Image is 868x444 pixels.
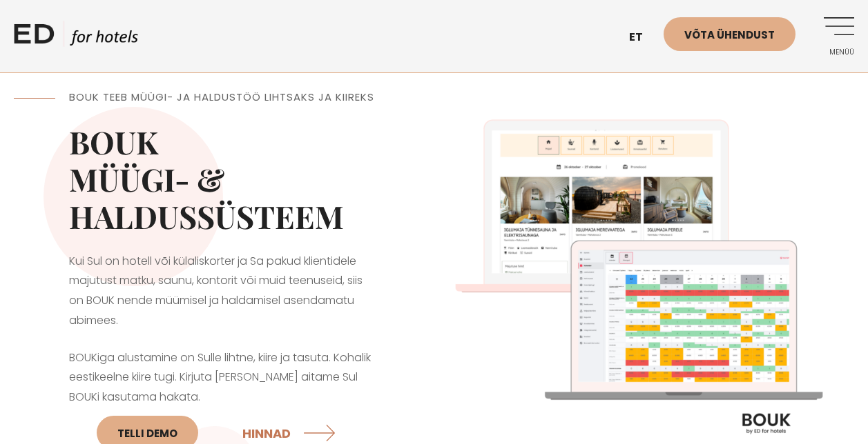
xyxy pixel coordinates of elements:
[816,48,854,57] span: Menüü
[816,17,854,55] a: Menüü
[69,252,379,331] p: Kui Sul on hotell või külaliskorter ja Sa pakud klientidele majutust matku, saunu, kontorit või m...
[69,90,374,104] span: BOUK TEEB MÜÜGI- JA HALDUSTÖÖ LIHTSAKS JA KIIREKS
[664,17,795,51] a: Võta ühendust
[14,21,138,55] a: ED HOTELS
[69,123,379,234] h2: BOUK MÜÜGI- & HALDUSSÜSTEEM
[622,21,664,54] a: et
